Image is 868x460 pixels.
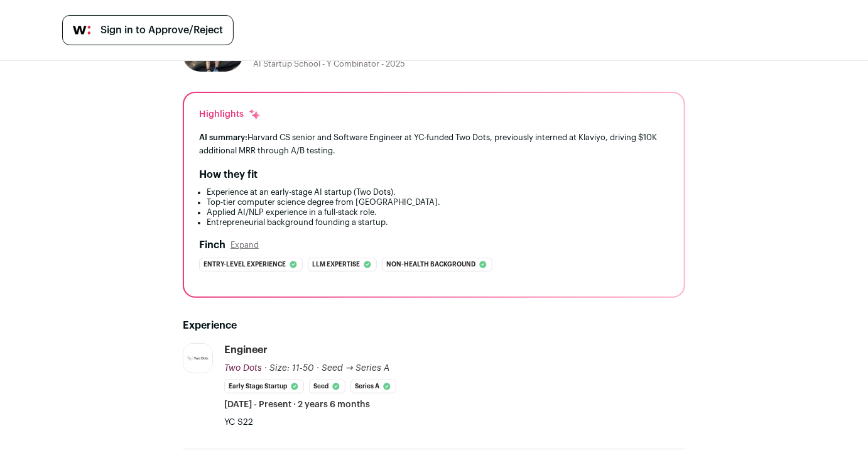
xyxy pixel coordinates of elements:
li: Early Stage Startup [224,380,304,393]
p: YC S22 [224,416,685,429]
li: Series A [350,380,396,393]
li: Entrepreneurial background founding a startup. [207,217,669,227]
div: Engineer [224,343,268,357]
li: Applied AI/NLP experience in a full-stack role. [207,207,669,217]
div: Highlights [199,108,261,121]
li: Experience at an early-stage AI startup (Two Dots). [207,187,669,197]
div: AI Startup School - Y Combinator - 2025 [253,59,685,69]
span: Non-health background [386,258,475,271]
h2: How they fit [199,167,258,182]
img: wellfound-symbol-flush-black-fb3c872781a75f747ccb3a119075da62bfe97bd399995f84a933054e44a575c4.png [73,26,90,35]
span: [DATE] - Present · 2 years 6 months [224,398,370,411]
span: Llm expertise [312,258,360,271]
span: Entry-level experience [203,258,286,271]
h2: Finch [199,238,225,253]
li: Seed [309,380,345,393]
span: AI summary: [199,133,247,141]
span: Two Dots [224,364,262,373]
img: 4e3c49033ca73bdaf652225b2f236df0dfd8541d7ac5c8e9321b1ec769d3cc5d.jpg [183,344,212,373]
a: Sign in to Approve/Reject [62,15,234,45]
span: Sign in to Approve/Reject [100,23,223,38]
h2: Experience [183,318,685,333]
span: Seed → Series A [322,364,389,373]
button: Expand [231,240,259,250]
div: Harvard CS senior and Software Engineer at YC-funded Two Dots, previously interned at Klaviyo, dr... [199,131,669,157]
span: · [317,362,319,375]
span: · Size: 11-50 [264,364,314,373]
li: Top-tier computer science degree from [GEOGRAPHIC_DATA]. [207,197,669,207]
